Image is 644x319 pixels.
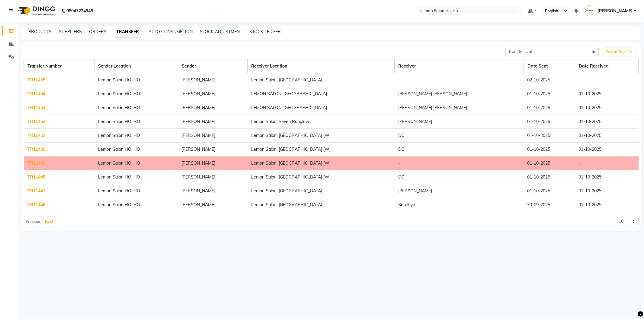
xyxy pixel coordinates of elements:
[524,59,575,73] th: Date Sent
[178,101,248,115] td: [PERSON_NAME]
[114,27,141,37] a: TRANSFER
[524,156,575,170] td: 01-10-2025
[15,2,57,19] img: logo
[200,29,242,34] a: STOCK ADJUSTMENT
[178,156,248,170] td: [PERSON_NAME]
[178,129,248,143] td: [PERSON_NAME]
[95,115,178,129] td: Lemon Salon HO, HO
[524,73,575,87] td: 02-10-2025
[524,129,575,143] td: 01-10-2025
[575,198,638,212] td: 01-10-2025
[27,77,45,83] a: TR11455
[575,115,638,129] td: 01-10-2025
[27,147,45,152] a: TR11450
[248,170,395,184] td: Lemon Salon, [GEOGRAPHIC_DATA] (W)
[584,5,594,16] img: Aquib Khan
[95,59,178,73] th: Sender Location
[178,184,248,198] td: [PERSON_NAME]
[59,29,82,34] a: SUPPLIERS
[27,160,45,166] a: TR11449
[27,174,45,180] a: TR11448
[575,170,638,184] td: 01-10-2025
[27,188,45,194] a: TR11447
[395,73,524,87] td: -
[248,115,395,129] td: Lemon Salon, Seven Bunglow
[604,48,634,56] a: Create Transfer
[95,198,178,212] td: Lemon Salon HO, HO
[27,105,45,110] a: TR11453
[575,59,638,73] th: Date Received
[95,101,178,115] td: Lemon Salon HO, HO
[395,115,524,129] td: [PERSON_NAME]
[95,156,178,170] td: Lemon Salon HO, HO
[575,87,638,101] td: 01-10-2025
[28,29,52,34] a: PRODUCTS
[248,184,395,198] td: Lemon Salon, [GEOGRAPHIC_DATA]
[95,129,178,143] td: Lemon Salon HO, HO
[248,73,395,87] td: Lemon Salon, [GEOGRAPHIC_DATA]
[95,143,178,156] td: Lemon Salon HO, HO
[524,198,575,212] td: 30-09-2025
[24,59,95,73] th: Transfer Number
[248,59,395,73] th: Receiver Location
[43,217,55,226] button: Next
[395,59,524,73] th: Receiver
[395,170,524,184] td: DC
[248,143,395,156] td: Lemon Salon, [GEOGRAPHIC_DATA] (W)
[149,29,193,34] a: AUTO CONSUMPTION
[248,87,395,101] td: LEMON SALON, [GEOGRAPHIC_DATA]
[178,143,248,156] td: [PERSON_NAME]
[95,73,178,87] td: Lemon Salon HO, HO
[395,184,524,198] td: [PERSON_NAME]
[178,87,248,101] td: [PERSON_NAME]
[66,2,93,19] b: 08047224946
[524,115,575,129] td: 01-10-2025
[598,8,633,14] span: [PERSON_NAME]
[524,170,575,184] td: 01-10-2025
[178,115,248,129] td: [PERSON_NAME]
[178,170,248,184] td: [PERSON_NAME]
[575,184,638,198] td: 01-10-2025
[248,156,395,170] td: Lemon Salon, [GEOGRAPHIC_DATA] (W)
[248,101,395,115] td: LEMON SALON, [GEOGRAPHIC_DATA]
[27,133,45,138] a: TR11451
[575,129,638,143] td: 01-10-2025
[395,198,524,212] td: Sandhya
[178,59,248,73] th: Sender
[395,101,524,115] td: [PERSON_NAME] [PERSON_NAME]
[395,156,524,170] td: -
[575,143,638,156] td: 01-10-2025
[248,129,395,143] td: Lemon Salon, [GEOGRAPHIC_DATA] (W)
[575,73,638,87] td: -
[524,87,575,101] td: 01-10-2025
[524,143,575,156] td: 01-10-2025
[248,198,395,212] td: Lemon Salon, [GEOGRAPHIC_DATA]
[249,29,281,34] a: STOCK LEDGER
[95,170,178,184] td: Lemon Salon HO, HO
[95,184,178,198] td: Lemon Salon HO, HO
[27,202,45,207] a: TR11446
[178,73,248,87] td: [PERSON_NAME]
[395,129,524,143] td: DC
[395,87,524,101] td: [PERSON_NAME] [PERSON_NAME]
[575,101,638,115] td: 01-10-2025
[27,91,45,96] a: TR11454
[395,143,524,156] td: DC
[524,184,575,198] td: 01-10-2025
[524,101,575,115] td: 01-10-2025
[89,29,107,34] a: ORDERS
[575,156,638,170] td: -
[95,87,178,101] td: Lemon Salon HO, HO
[178,198,248,212] td: [PERSON_NAME]
[27,119,45,124] a: TR11452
